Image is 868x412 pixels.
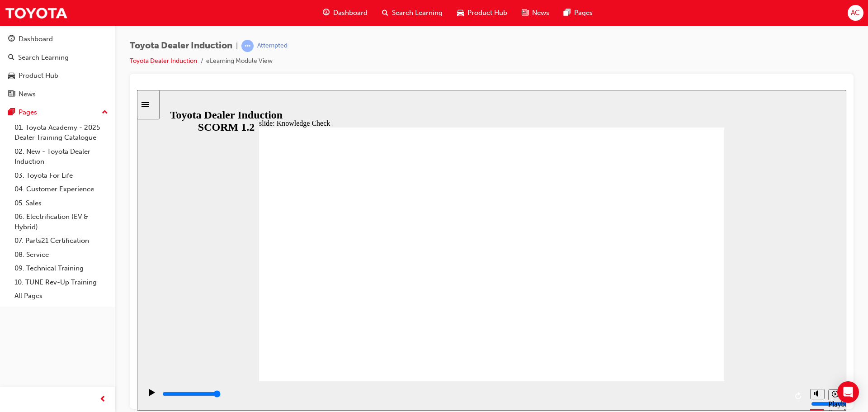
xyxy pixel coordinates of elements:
[8,35,15,43] span: guage-icon
[522,7,528,19] span: news-icon
[8,90,15,99] span: news-icon
[8,109,15,117] span: pages-icon
[4,86,112,103] a: News
[11,248,112,262] a: 08. Service
[467,8,507,18] span: Product Hub
[382,7,388,19] span: search-icon
[457,7,464,19] span: car-icon
[11,182,112,196] a: 04. Customer Experience
[557,4,600,22] a: pages-iconPages
[5,3,68,23] img: Trak
[99,394,106,405] span: prev-icon
[691,310,705,327] div: Playback Speed
[392,8,443,18] span: Search Learning
[206,56,273,66] li: eLearning Module View
[19,89,36,99] div: News
[8,72,15,80] span: car-icon
[848,5,863,21] button: AC
[130,57,197,65] a: Toyota Dealer Induction
[375,4,450,22] a: search-iconSearch Learning
[5,298,20,314] button: Play (Ctrl+Alt+P)
[4,49,112,66] a: Search Learning
[669,291,705,321] div: misc controls
[691,299,705,310] button: Playback speed
[25,300,84,308] input: slide progress
[851,8,860,18] span: AC
[8,54,14,62] span: search-icon
[11,169,112,183] a: 03. Toyota For Life
[333,8,368,18] span: Dashboard
[514,4,557,22] a: news-iconNews
[241,40,254,52] span: learningRecordVerb_ATTEMPT-icon
[130,41,232,51] span: Toyota Dealer Induction
[316,4,375,22] a: guage-iconDashboard
[655,299,669,313] button: Replay (Ctrl+Alt+R)
[102,107,108,118] span: up-icon
[18,52,69,63] div: Search Learning
[19,34,53,44] div: Dashboard
[4,29,112,104] button: DashboardSearch LearningProduct HubNews
[5,291,669,321] div: playback controls
[11,234,112,248] a: 07. Parts21 Certification
[673,299,688,309] button: Mute (Ctrl+Alt+M)
[19,71,58,81] div: Product Hub
[837,381,859,403] div: Open Intercom Messenger
[450,4,514,22] a: car-iconProduct Hub
[236,41,238,51] span: |
[564,7,571,19] span: pages-icon
[11,196,112,210] a: 05. Sales
[4,67,112,84] a: Product Hub
[4,104,112,121] button: Pages
[11,289,112,303] a: All Pages
[257,42,288,50] div: Attempted
[574,8,593,18] span: Pages
[11,210,112,234] a: 06. Electrification (EV & Hybrid)
[19,107,37,118] div: Pages
[4,31,112,47] a: Dashboard
[11,145,112,169] a: 02. New - Toyota Dealer Induction
[11,275,112,289] a: 10. TUNE Rev-Up Training
[532,8,549,18] span: News
[323,7,330,19] span: guage-icon
[674,310,732,317] input: volume
[11,261,112,275] a: 09. Technical Training
[11,121,112,145] a: 01. Toyota Academy - 2025 Dealer Training Catalogue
